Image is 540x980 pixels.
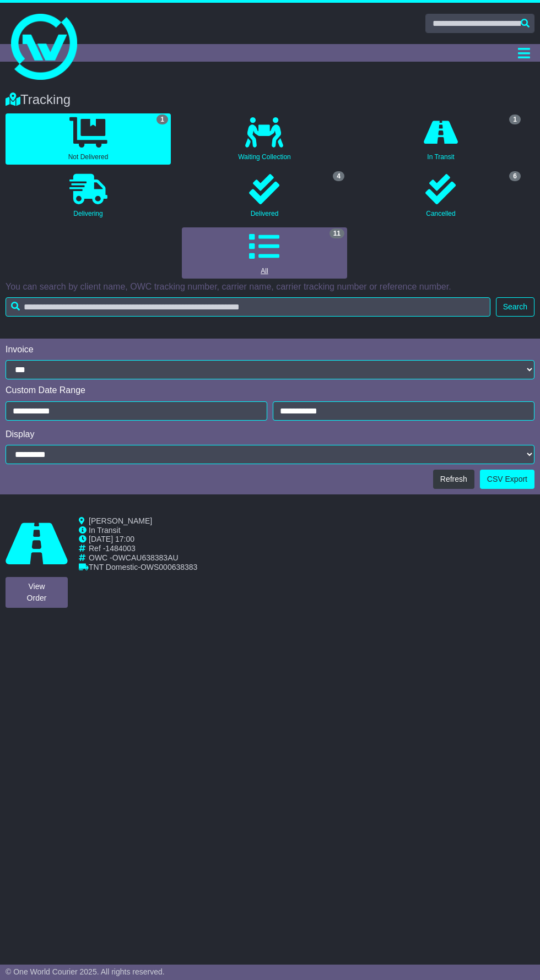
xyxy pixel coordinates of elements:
[89,553,197,563] td: OWC -
[496,297,534,317] button: Search
[6,344,534,355] div: Invoice
[509,115,521,124] span: 1
[156,115,168,124] span: 1
[6,113,171,165] a: 1 Not Delivered
[433,470,474,489] button: Refresh
[89,544,197,553] td: Ref -
[6,429,534,439] div: Display
[480,470,534,489] a: CSV Export
[89,563,138,571] span: TNT Domestic
[182,170,347,221] a: 4 Delivered
[89,516,152,525] span: [PERSON_NAME]
[358,170,523,221] a: 6 Cancelled
[112,553,179,562] span: OWCAU638383AU
[509,171,521,181] span: 6
[513,44,534,62] button: Toggle navigation
[89,535,134,543] span: [DATE] 17:00
[358,113,523,165] a: 1 In Transit
[182,227,347,279] a: 11 All
[6,577,68,608] a: ViewOrder
[6,281,534,292] p: You can search by client name, OWC tracking number, carrier name, carrier tracking number or refe...
[6,967,165,976] span: © One World Courier 2025. All rights reserved.
[330,228,344,238] span: 11
[6,385,534,395] div: Custom Date Range
[182,113,347,165] a: Waiting Collection
[141,563,198,571] span: OWS000638383
[89,563,197,572] td: -
[6,170,171,221] a: Delivering
[89,526,121,535] span: In Transit
[105,544,136,553] span: 1484003
[333,171,344,181] span: 4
